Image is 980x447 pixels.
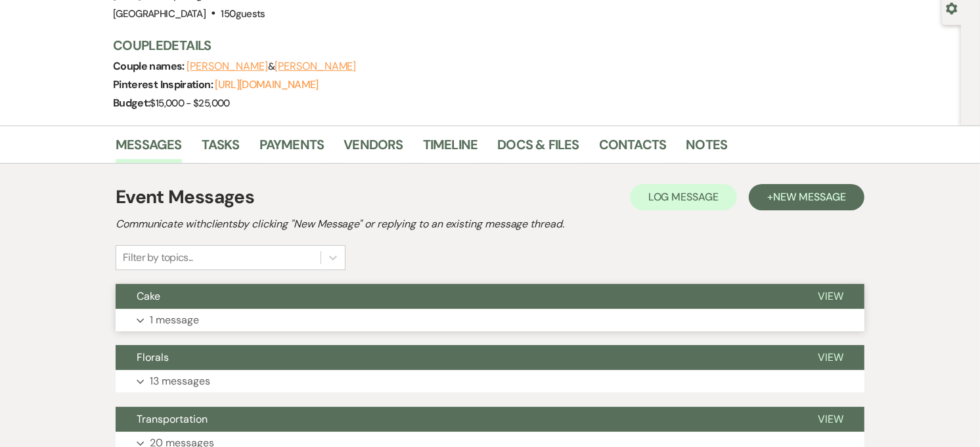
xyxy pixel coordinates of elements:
a: Contacts [599,134,667,163]
button: View [797,284,864,309]
span: View [818,289,843,303]
button: Cake [116,284,797,309]
span: $15,000 - $25,000 [150,97,230,110]
button: [PERSON_NAME] [187,61,268,72]
span: Transportation [137,412,208,426]
span: Budget: [113,96,150,110]
span: Couple names: [113,59,187,73]
a: Timeline [423,134,478,163]
button: Florals [116,345,797,370]
span: [GEOGRAPHIC_DATA] [113,7,206,20]
span: 150 guests [221,7,265,20]
button: 13 messages [116,370,864,392]
div: Filter by topics... [123,250,193,266]
span: View [818,412,843,426]
span: Pinterest Inspiration: [113,78,215,91]
a: Docs & Files [497,134,579,163]
span: Cake [137,289,160,303]
a: Messages [116,134,182,163]
span: Log Message [648,190,719,204]
button: View [797,407,864,432]
p: 13 messages [150,373,210,390]
button: [PERSON_NAME] [275,61,356,72]
a: Notes [686,134,727,163]
a: [URL][DOMAIN_NAME] [215,78,318,91]
h2: Communicate with clients by clicking "New Message" or replying to an existing message thread. [116,216,864,232]
a: Tasks [202,134,240,163]
button: 1 message [116,309,864,331]
h1: Event Messages [116,183,254,211]
a: Vendors [344,134,403,163]
button: Log Message [630,184,737,210]
span: New Message [773,190,846,204]
button: Transportation [116,407,797,432]
a: Payments [259,134,324,163]
span: View [818,350,843,364]
span: & [187,60,356,73]
button: Open lead details [946,1,958,14]
button: +New Message [749,184,864,210]
button: View [797,345,864,370]
p: 1 message [150,312,199,329]
span: Florals [137,350,169,364]
h3: Couple Details [113,36,849,55]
